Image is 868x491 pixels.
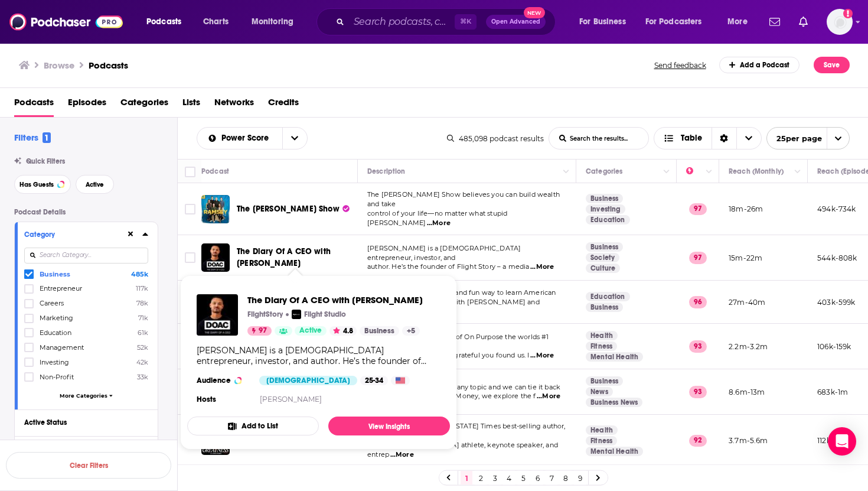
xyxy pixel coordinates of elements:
[182,93,200,117] a: Lists
[524,7,545,18] span: New
[503,471,515,485] a: 4
[68,93,106,117] a: Episodes
[651,60,710,70] button: Send feedback
[586,164,622,178] div: Categories
[765,12,785,32] a: Show notifications dropdown
[24,248,148,264] input: Search Category...
[367,262,530,271] span: author. He’s the founder of Flight Story – a media
[44,60,74,71] h3: Browse
[660,165,674,179] button: Column Actions
[197,127,308,149] h2: Choose List sort
[197,395,216,404] h4: Hosts
[689,203,707,215] p: 97
[197,294,238,336] img: The Diary Of A CEO with Steven Bartlett
[14,175,71,194] button: Has Guests
[360,376,388,385] div: 25-34
[14,208,158,216] p: Podcast Details
[843,9,853,18] svg: Add a profile image
[247,326,272,336] a: 97
[185,204,195,214] span: Toggle select row
[40,329,71,337] span: Education
[486,15,546,29] button: Open AdvancedNew
[201,195,230,223] a: The Ramsey Show
[26,157,65,165] span: Quick Filters
[586,331,618,340] a: Health
[247,310,283,319] p: FlightStory
[367,333,549,350] span: I’m [PERSON_NAME] host of On Purpose the worlds #1 Mental
[367,190,560,208] span: The [PERSON_NAME] Show believes you can build wealth and take
[24,415,148,430] button: Active Status
[461,471,472,485] a: 1
[260,395,322,404] a: [PERSON_NAME]
[136,299,148,307] span: 78k
[571,12,641,31] button: open menu
[586,204,625,214] a: Investing
[304,310,346,319] p: Flight Studio
[187,417,319,435] button: Add to List
[40,284,82,292] span: Entrepreneur
[791,165,805,179] button: Column Actions
[40,314,73,322] span: Marketing
[817,435,849,446] p: 112k-166k
[537,392,560,401] span: ...More
[221,134,273,142] span: Power Score
[586,447,643,456] a: Mental Health
[727,14,748,30] span: More
[531,471,543,485] a: 6
[367,288,556,297] span: Are you looking for a new and fun way to learn American
[60,392,107,399] span: More Categories
[828,427,856,456] div: Open Intercom Messenger
[689,435,707,447] p: 92
[455,14,477,30] span: ⌘ K
[427,219,451,228] span: ...More
[360,326,399,336] a: Business
[247,294,423,305] a: The Diary Of A CEO with Steven Bartlett
[817,387,848,397] p: 683k-1m
[586,264,620,273] a: Culture
[197,134,282,142] button: open menu
[719,12,762,31] button: open menu
[586,387,613,396] a: News
[766,127,850,149] button: open menu
[530,262,554,272] span: ...More
[729,164,784,178] div: Reach (Monthly)
[817,297,856,307] p: 403k-599k
[237,203,350,215] a: The [PERSON_NAME] Show
[201,164,229,178] div: Podcast
[681,134,702,142] span: Table
[237,246,331,268] span: The Diary Of A CEO with [PERSON_NAME]
[247,294,423,305] span: The Diary Of A CEO with [PERSON_NAME]
[282,128,307,149] button: open menu
[6,452,171,479] button: Clear Filters
[295,326,327,336] a: Active
[9,11,123,33] img: Podchaser - Follow, Share and Rate Podcasts
[367,422,566,440] span: [PERSON_NAME] is a [US_STATE] Times best-selling author, 2x
[24,227,126,242] button: Category
[120,93,168,117] a: Categories
[76,175,114,194] button: Active
[367,441,558,459] span: All-[DEMOGRAPHIC_DATA] athlete, keynote speaker, and entrep
[827,9,853,35] img: User Profile
[40,299,64,307] span: Careers
[367,351,530,359] span: Health podcast and I’m so grateful you found us. I
[138,12,197,31] button: open menu
[259,325,267,337] span: 97
[827,9,853,35] button: Show profile menu
[131,270,148,278] span: 485k
[491,19,540,25] span: Open Advanced
[689,252,707,264] p: 97
[827,9,853,35] span: Logged in as KCarter
[292,310,346,319] a: Flight StudioFlight Studio
[43,132,51,143] span: 1
[40,373,74,381] span: Non-Profit
[729,253,762,263] p: 15m-22m
[292,310,301,319] img: Flight Studio
[367,383,560,391] span: Wanna see a trick? Give us any topic and we can tie it back
[689,340,707,352] p: 93
[586,425,618,435] a: Health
